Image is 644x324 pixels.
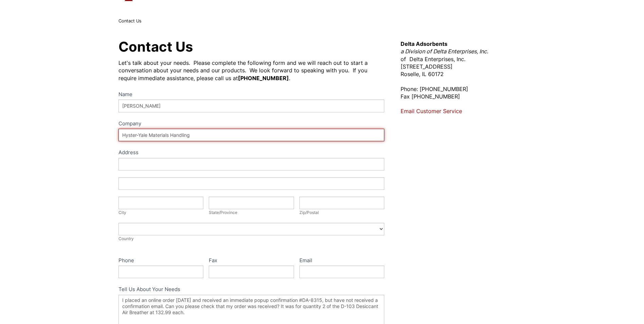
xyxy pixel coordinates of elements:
div: Zip/Postal [299,209,385,216]
div: Let's talk about your needs. Please complete the following form and we will reach out to start a ... [118,59,385,82]
strong: Delta Adsorbents [401,40,447,47]
div: City [118,209,204,216]
label: Tell Us About Your Needs [118,285,385,295]
span: Contact Us [118,18,142,23]
label: Name [118,90,385,100]
label: Company [118,119,385,129]
label: Email [299,256,385,266]
div: Country [118,235,385,242]
p: Phone: [PHONE_NUMBER] Fax [PHONE_NUMBER] [401,85,526,101]
a: Email Customer Service [401,108,462,114]
strong: [PHONE_NUMBER] [238,75,289,82]
div: Address [118,148,385,158]
div: State/Province [209,209,294,216]
em: a Division of Delta Enterprises, Inc. [401,48,488,55]
label: Fax [209,256,294,266]
p: of Delta Enterprises, Inc. [STREET_ADDRESS] Roselle, IL 60172 [401,40,526,78]
h1: Contact Us [118,40,385,54]
label: Phone [118,256,204,266]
